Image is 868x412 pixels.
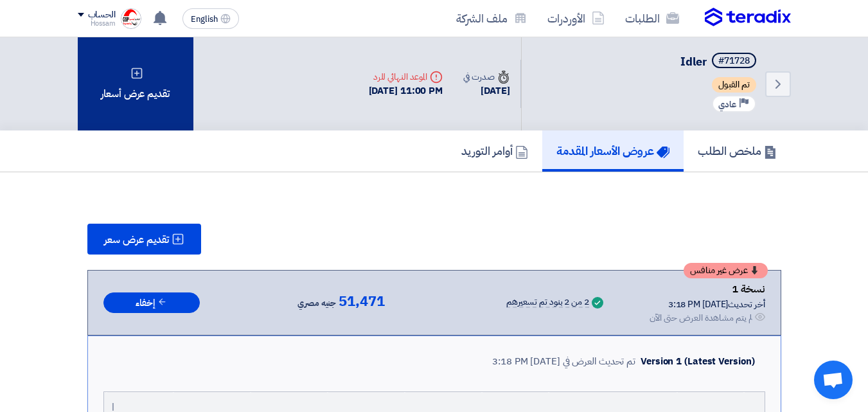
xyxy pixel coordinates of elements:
[641,354,754,369] div: Version 1 (Latest Version)
[684,130,791,172] a: ملخص الطلب
[121,8,141,29] img: __1760272577613.png
[690,266,748,275] span: عرض غير منافس
[705,8,791,27] img: Teradix logo
[718,57,750,66] div: #71728
[650,281,765,298] div: نسخة 1
[88,10,116,21] div: الحساب
[680,53,707,70] span: Idler
[650,298,765,311] div: أخر تحديث [DATE] 3:18 PM
[78,37,193,130] div: تقديم عرض أسعار
[556,143,669,158] h5: عروض الأسعار المقدمة
[537,3,615,33] a: الأوردرات
[447,130,542,172] a: أوامر التوريد
[103,292,200,314] button: إخفاء
[446,3,537,33] a: ملف الشركة
[463,84,509,98] div: [DATE]
[463,70,509,84] div: صدرت في
[650,311,752,325] div: لم يتم مشاهدة العرض حتى الآن
[461,143,528,158] h5: أوامر التوريد
[814,361,853,399] div: دردشة مفتوحة
[104,235,169,245] span: تقديم عرض سعر
[542,130,684,172] a: عروض الأسعار المقدمة
[369,70,443,84] div: الموعد النهائي للرد
[182,8,239,29] button: English
[369,84,443,98] div: [DATE] 11:00 PM
[615,3,689,33] a: الطلبات
[339,294,384,309] span: 51,471
[698,143,777,158] h5: ملخص الطلب
[680,53,759,71] h5: Idler
[712,77,756,93] span: تم القبول
[506,298,589,308] div: 2 من 2 بنود تم تسعيرهم
[718,98,736,111] span: عادي
[78,20,116,27] div: Hossam
[87,224,201,255] button: تقديم عرض سعر
[297,296,336,311] span: جنيه مصري
[492,354,635,369] div: تم تحديث العرض في [DATE] 3:18 PM
[191,15,218,24] span: English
